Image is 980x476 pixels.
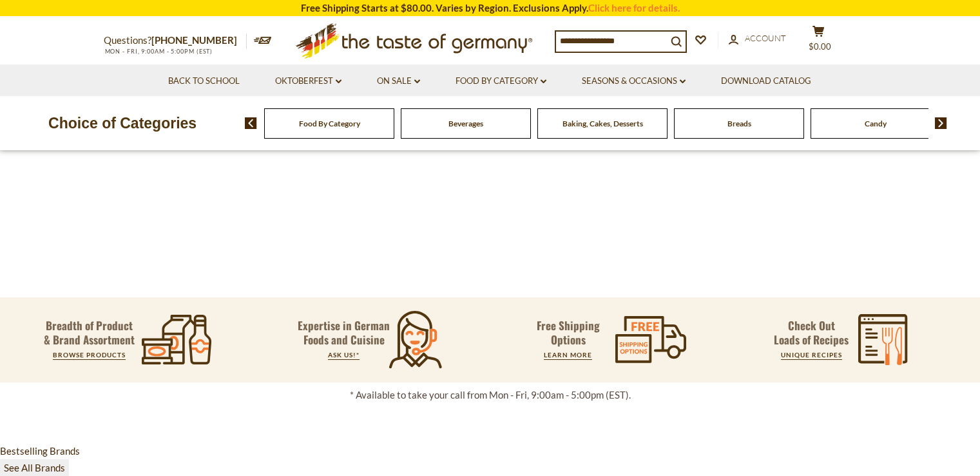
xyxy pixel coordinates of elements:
[562,119,643,128] a: Baking, Cakes, Desserts
[298,319,390,347] p: Expertise in German Foods and Cuisine
[727,119,751,128] a: Breads
[275,74,341,88] a: Oktoberfest
[745,33,786,43] span: Account
[800,25,838,57] button: $0.00
[104,32,247,49] p: Questions?
[448,119,483,128] a: Beverages
[935,117,947,129] img: next arrow
[865,119,887,128] a: Candy
[44,319,135,347] p: Breadth of Product & Brand Assortment
[588,2,680,14] a: Click here for details.
[151,34,237,46] a: [PHONE_NUMBER]
[781,351,842,359] a: UNIQUE RECIPES
[456,74,546,88] a: Food By Category
[168,74,240,88] a: Back to School
[721,74,811,88] a: Download Catalog
[526,319,611,347] p: Free Shipping Options
[328,351,360,359] a: ASK US!*
[544,351,592,359] a: LEARN MORE
[729,32,786,46] a: Account
[774,319,849,347] p: Check Out Loads of Recipes
[809,41,831,52] span: $0.00
[582,74,686,88] a: Seasons & Occasions
[104,48,213,55] span: MON - FRI, 9:00AM - 5:00PM (EST)
[377,74,420,88] a: On Sale
[245,117,257,129] img: previous arrow
[299,119,360,128] a: Food By Category
[53,351,126,359] a: BROWSE PRODUCTS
